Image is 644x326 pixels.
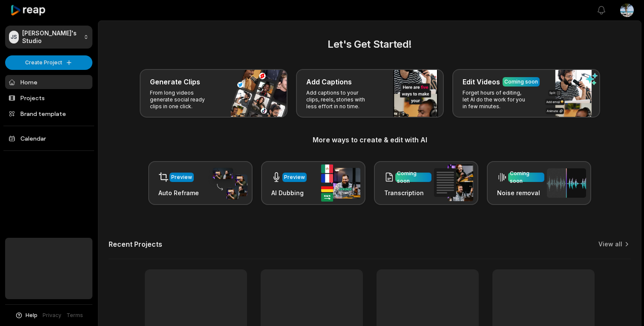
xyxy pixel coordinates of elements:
[43,312,61,319] a: Privacy
[22,29,80,45] p: [PERSON_NAME]'s Studio
[321,164,360,202] img: ai_dubbing.png
[5,91,92,105] a: Projects
[66,312,83,319] a: Terms
[306,89,372,110] p: Add captions to your clips, reels, stories with less effort in no time.
[510,170,543,185] div: Coming soon
[5,131,92,145] a: Calendar
[109,240,162,248] h2: Recent Projects
[26,312,37,319] span: Help
[208,167,247,200] img: auto_reframe.png
[547,168,586,198] img: noise_removal.png
[434,164,473,201] img: transcription.png
[15,312,37,319] button: Help
[109,135,631,145] h3: More ways to create & edit with AI
[463,77,500,87] h3: Edit Videos
[109,37,631,52] h2: Let's Get Started!
[5,55,92,70] button: Create Project
[5,75,92,89] a: Home
[497,188,544,197] h3: Noise removal
[5,107,92,121] a: Brand template
[150,77,200,87] h3: Generate Clips
[306,77,352,87] h3: Add Captions
[384,188,431,197] h3: Transcription
[271,188,307,197] h3: AI Dubbing
[463,89,529,110] p: Forget hours of editing, let AI do the work for you in few minutes.
[504,78,538,86] div: Coming soon
[150,89,216,110] p: From long videos generate social ready clips in one click.
[158,188,199,197] h3: Auto Reframe
[171,173,192,181] div: Preview
[397,170,430,185] div: Coming soon
[598,240,622,248] a: View all
[284,173,305,181] div: Preview
[9,31,19,43] div: JS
